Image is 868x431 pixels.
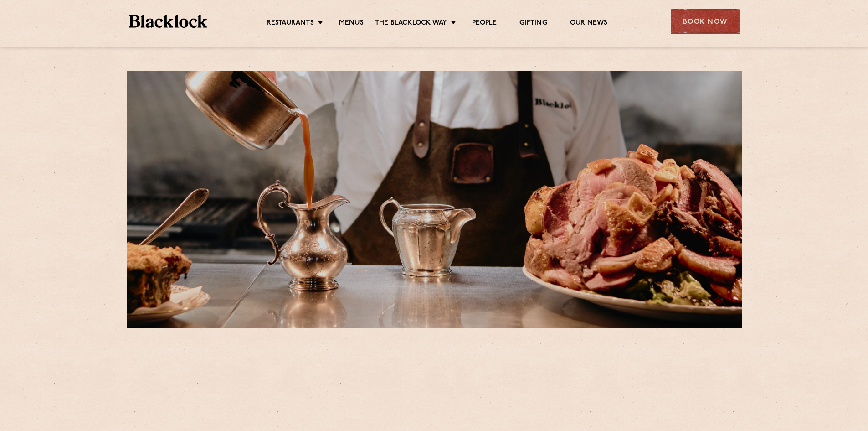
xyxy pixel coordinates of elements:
[129,15,208,28] img: BL_Textured_Logo-footer-cropped.svg
[375,19,447,29] a: The Blacklock Way
[519,19,547,29] a: Gifting
[472,19,497,29] a: People
[570,19,608,29] a: Our News
[339,19,364,29] a: Menus
[267,19,314,29] a: Restaurants
[671,9,740,34] div: Book Now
